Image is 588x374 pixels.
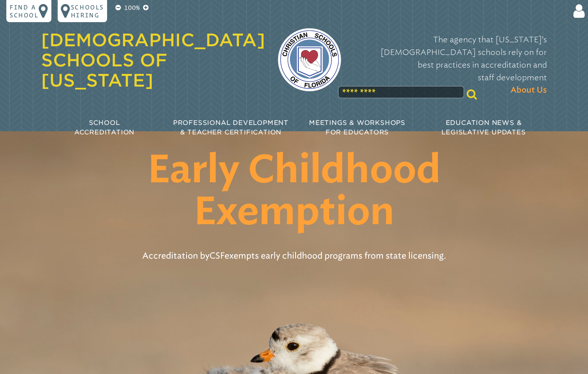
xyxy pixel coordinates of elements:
p: The agency that [US_STATE]’s [DEMOGRAPHIC_DATA] schools rely on for best practices in accreditati... [354,33,547,96]
p: Accreditation by exempts early childhood programs from state licensing. [122,246,466,265]
a: [DEMOGRAPHIC_DATA] Schools of [US_STATE] [41,30,265,91]
span: School Accreditation [74,119,134,136]
span: Professional Development & Teacher Certification [173,119,288,136]
img: csf-logo-web-colors.png [278,28,341,91]
span: Education News & Legislative Updates [441,119,526,136]
span: CSF [209,250,224,261]
p: Find a school [9,3,39,19]
h1: Early Childhood Exemption [91,150,497,234]
span: Meetings & Workshops for Educators [309,119,405,136]
span: About Us [511,84,547,96]
p: Schools Hiring [71,3,104,19]
p: 100% [122,3,141,13]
